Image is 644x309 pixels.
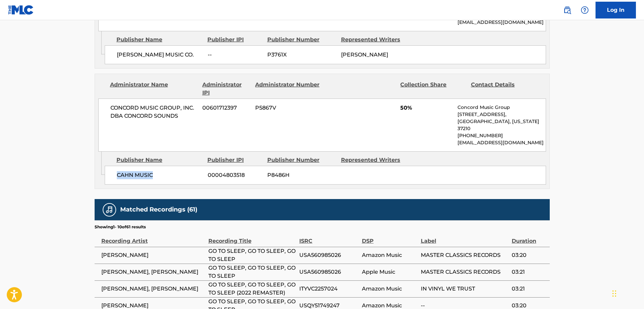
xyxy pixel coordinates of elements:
[202,104,250,112] span: 00601712397
[101,251,205,259] span: [PERSON_NAME]
[421,251,508,259] span: MASTER CLASSICS RECORDS
[362,285,417,293] span: Amazon Music
[8,5,34,15] img: MLC Logo
[457,104,545,111] p: Concord Music Group
[255,104,320,112] span: P5867V
[400,81,466,97] div: Collection Share
[561,3,574,17] a: Public Search
[267,51,336,59] span: P3761X
[457,19,545,26] p: [EMAIL_ADDRESS][DOMAIN_NAME]
[95,224,146,230] p: Showing 1 - 10 of 61 results
[341,36,410,44] div: Represented Writers
[267,171,336,179] span: P8486H
[207,156,262,164] div: Publisher IPI
[117,171,203,179] span: CAHN MUSIC
[105,206,113,214] img: Matched Recordings
[208,171,262,179] span: 00004803518
[610,277,644,309] iframe: Chat Widget
[457,118,545,132] p: [GEOGRAPHIC_DATA], [US_STATE] 37210
[116,36,202,44] div: Publisher Name
[421,285,508,293] span: IN VINYL WE TRUST
[362,230,417,245] div: DSP
[578,3,591,17] div: Help
[400,104,452,112] span: 50%
[208,247,296,263] span: GO TO SLEEP, GO TO SLEEP, GO TO SLEEP
[421,230,508,245] div: Label
[471,81,536,97] div: Contact Details
[208,281,296,297] span: GO TO SLEEP, GO TO SLEEP, GO TO SLEEP (2022 REMASTER)
[362,251,417,259] span: Amazon Music
[299,230,359,245] div: ISRC
[208,51,262,59] span: --
[299,251,359,259] span: USA560985026
[563,6,571,14] img: search
[421,268,508,276] span: MASTER CLASSICS RECORDS
[202,81,250,97] div: Administrator IPI
[457,111,545,118] p: [STREET_ADDRESS],
[208,230,296,245] div: Recording Title
[110,81,197,97] div: Administrator Name
[267,36,336,44] div: Publisher Number
[341,156,410,164] div: Represented Writers
[512,268,546,276] span: 03:21
[267,156,336,164] div: Publisher Number
[457,139,545,146] p: [EMAIL_ADDRESS][DOMAIN_NAME]
[299,268,359,276] span: USA560985026
[512,251,546,259] span: 03:20
[299,285,359,293] span: ITYVC2257024
[117,51,203,59] span: [PERSON_NAME] MUSIC CO.
[612,283,616,304] div: Drag
[512,230,546,245] div: Duration
[208,264,296,280] span: GO TO SLEEP, GO TO SLEEP, GO TO SLEEP
[101,230,205,245] div: Recording Artist
[255,81,320,97] div: Administrator Number
[110,104,198,120] span: CONCORD MUSIC GROUP, INC. DBA CONCORD SOUNDS
[207,36,262,44] div: Publisher IPI
[457,132,545,139] p: [PHONE_NUMBER]
[596,2,636,18] a: Log In
[116,156,202,164] div: Publisher Name
[101,268,205,276] span: [PERSON_NAME], [PERSON_NAME]
[120,206,197,214] h5: Matched Recordings (61)
[512,285,546,293] span: 03:21
[341,51,388,58] span: [PERSON_NAME]
[581,6,589,14] img: help
[101,285,205,293] span: [PERSON_NAME], [PERSON_NAME]
[362,268,417,276] span: Apple Music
